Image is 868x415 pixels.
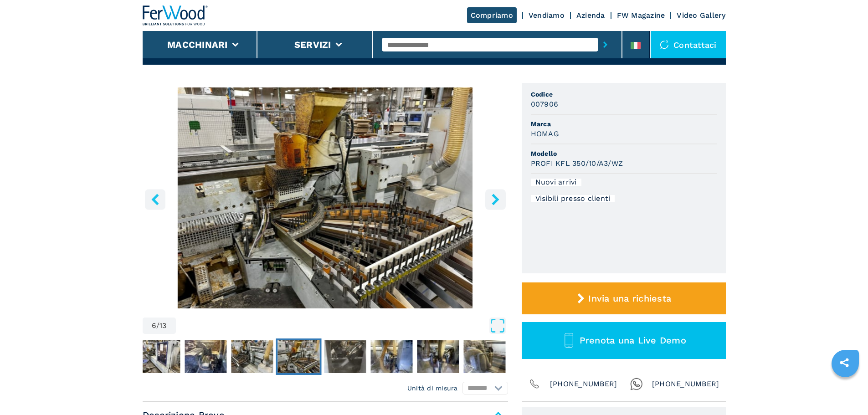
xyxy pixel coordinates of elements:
a: Compriamo [467,7,517,23]
span: Codice [531,90,717,99]
button: left-button [145,189,165,210]
div: Go to Slide 6 [143,87,508,308]
a: Video Gallery [677,11,725,20]
button: Go to Slide 3 [136,338,182,375]
button: Go to Slide 7 [322,338,368,375]
img: c1550c4440829e4696b9d5ef26c4ec79 [324,340,366,373]
iframe: Chat [829,374,861,408]
span: Prenota una Live Demo [580,335,686,346]
button: Go to Slide 8 [369,338,414,375]
img: Ferwood [143,5,208,26]
img: Phone [528,378,541,390]
a: FW Magazine [617,11,665,20]
a: sharethis [833,351,856,374]
a: Vendiamo [529,11,565,20]
div: Visibili presso clienti [531,195,615,202]
img: Whatsapp [630,378,643,390]
span: [PHONE_NUMBER] [550,378,617,390]
a: Azienda [576,11,605,20]
button: Servizi [294,39,331,50]
h3: 007906 [531,99,559,109]
img: 2ca9b2f90fda6a5f0c1c499c406e6f6f [231,340,273,373]
button: Open Fullscreen [178,318,506,334]
button: submit-button [598,34,612,55]
span: Invia una richiesta [588,293,671,304]
span: / [156,322,159,329]
img: Bordatrice LOTTO 1 HOMAG PROFI KFL 350/10/A3/WZ [143,87,508,308]
img: be0e5ee6827240b95c49fc1358cd7676 [463,340,505,373]
div: Nuovi arrivi [531,179,581,186]
button: Go to Slide 10 [462,338,507,375]
button: Macchinari [167,39,228,50]
img: 5c6738b01c32327b4d7ffbb2f4316ff8 [185,340,226,373]
h3: HOMAG [531,128,559,139]
button: Invia una richiesta [522,282,726,314]
h3: PROFI KFL 350/10/A3/WZ [531,158,623,169]
button: right-button [485,189,506,210]
nav: Thumbnail Navigation [43,338,409,375]
button: Go to Slide 5 [229,338,275,375]
div: Contattaci [651,31,726,58]
button: Go to Slide 6 [276,338,321,375]
span: 6 [152,322,156,329]
span: 13 [159,322,167,329]
span: [PHONE_NUMBER] [652,378,719,390]
img: cebc8f27bf7c9887e00a81b12f5f0365 [277,340,319,373]
span: Modello [531,149,717,158]
em: Unità di misura [407,384,458,393]
img: Contattaci [660,40,669,49]
span: Marca [531,119,717,128]
img: 5500c2125e394ccc5f9a8c463830757c [417,340,459,373]
img: c24fbea031cac3456279004f7bf99dee [370,340,412,373]
button: Prenota una Live Demo [522,322,726,359]
button: Go to Slide 4 [183,338,228,375]
button: Go to Slide 9 [415,338,461,375]
img: c1190805d1b9afec056f1970911bd9d4 [138,340,180,373]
